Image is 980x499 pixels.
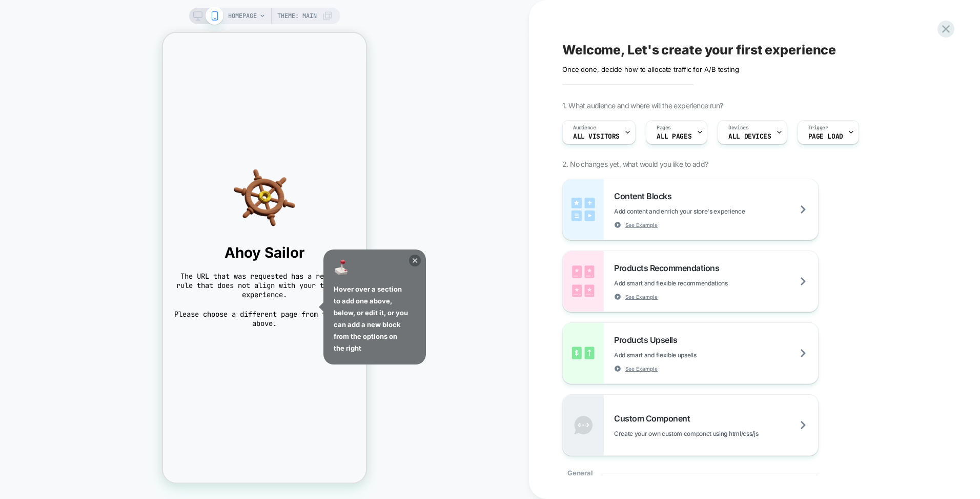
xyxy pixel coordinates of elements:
span: Custom Component [614,413,695,424]
img: navigation helm [10,134,193,196]
span: Content Blocks [614,191,677,201]
span: See Example [625,221,658,228]
span: See Example [625,293,658,300]
span: Page Load [808,133,843,140]
span: Trigger [808,124,828,131]
span: ALL DEVICES [728,133,771,140]
span: Devices [728,124,748,131]
span: Products Recommendations [614,263,724,273]
span: Audience [573,124,596,131]
span: Theme: MAIN [277,8,317,24]
span: Ahoy Sailor [10,211,193,228]
span: All Visitors [573,133,620,140]
span: Please choose a different page from the list above. [10,277,193,295]
span: Pages [657,124,671,131]
span: HOMEPAGE [228,8,257,24]
span: Products Upsells [614,335,682,345]
span: 2. No changes yet, what would you like to add? [562,160,708,168]
span: ALL PAGES [657,133,691,140]
span: Add smart and flexible recommendations [614,279,779,287]
span: 1. What audience and where will the experience run? [562,101,723,110]
span: Create your own custom componet using html/css/js [614,430,809,437]
div: General [562,456,819,490]
span: See Example [625,365,658,372]
span: Add smart and flexible upsells [614,351,747,359]
span: The URL that was requested has a redirect rule that does not align with your targeted experience. [10,239,193,266]
span: Add content and enrich your store's experience [614,207,796,215]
